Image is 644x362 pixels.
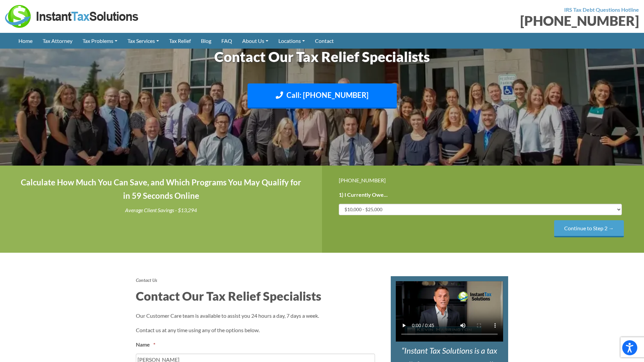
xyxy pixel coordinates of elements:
[273,33,310,49] a: Locations
[136,325,381,335] p: Contact us at any time using any of the options below.
[77,33,122,49] a: Tax Problems
[122,33,164,49] a: Tax Services
[17,176,305,203] h4: Calculate How Much You Can Save, and Which Programs You May Qualify for in 59 Seconds Online
[216,33,237,49] a: FAQ
[164,33,196,49] a: Tax Relief
[196,33,216,49] a: Blog
[327,14,639,27] div: [PHONE_NUMBER]
[248,83,397,109] a: Call: [PHONE_NUMBER]
[38,33,77,49] a: Tax Attorney
[136,288,381,304] h2: Contact Our Tax Relief Specialists
[136,47,508,67] h1: Contact Our Tax Relief Specialists
[554,220,624,237] input: Continue to Step 2 →
[125,207,197,213] i: Average Client Savings - $13,294
[5,12,139,19] a: Instant Tax Solutions Logo
[136,277,157,283] strong: Contact Us
[237,33,273,49] a: About Us
[310,33,339,49] a: Contact
[13,33,38,49] a: Home
[339,191,388,198] label: 1) I Currently Owe...
[136,341,155,348] label: Name
[339,176,627,185] div: [PHONE_NUMBER]
[5,5,139,28] img: Instant Tax Solutions Logo
[564,6,639,13] strong: IRS Tax Debt Questions Hotline
[136,311,381,320] p: Our Customer Care team is available to assist you 24 hours a day, 7 days a week.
